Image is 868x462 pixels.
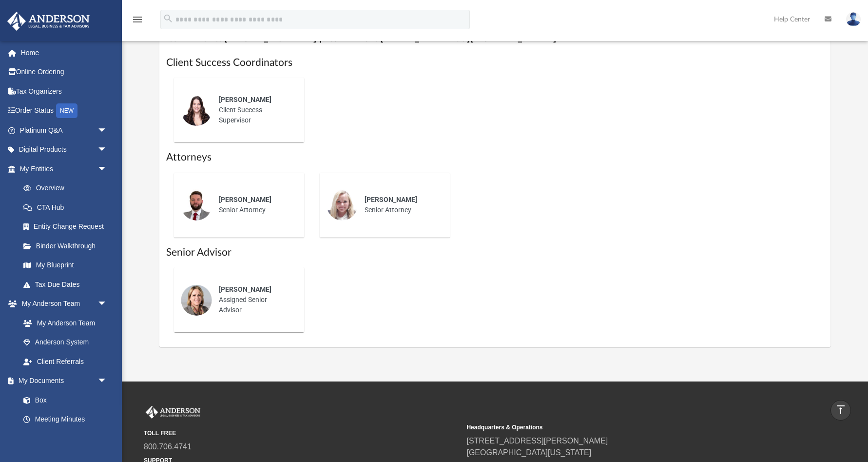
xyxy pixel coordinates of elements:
[97,121,117,141] span: arrow_drop_down
[219,285,271,293] span: [PERSON_NAME]
[97,140,117,160] span: arrow_drop_down
[166,245,824,260] h1: Senior Advisor
[181,95,212,126] img: thumbnail
[181,284,212,316] img: thumbnail
[14,390,112,410] a: Box
[14,410,117,429] a: Meeting Minutes
[97,371,117,391] span: arrow_drop_down
[327,189,358,221] img: thumbnail
[466,448,591,457] a: [GEOGRAPHIC_DATA][US_STATE]
[14,236,122,256] a: Binder Walkthrough
[358,188,443,222] div: Senior Attorney
[144,429,460,438] small: TOLL FREE
[163,13,174,24] i: search
[846,12,861,26] img: User Pic
[212,88,297,132] div: Client Success Supervisor
[7,121,122,140] a: Platinum Q&Aarrow_drop_down
[14,352,117,371] a: Client Referrals
[212,278,297,322] div: Assigned Senior Advisor
[7,101,122,121] a: Order StatusNEW
[7,371,117,391] a: My Documentsarrow_drop_down
[466,423,782,432] small: Headquarters & Operations
[14,217,122,237] a: Entity Change Request
[14,333,117,352] a: Anderson System
[14,313,112,333] a: My Anderson Team
[166,56,824,70] h1: Client Success Coordinators
[144,406,202,419] img: Anderson Advisors Platinum Portal
[7,43,122,62] a: Home
[219,96,271,103] span: [PERSON_NAME]
[7,81,122,101] a: Tax Organizers
[97,294,117,314] span: arrow_drop_down
[7,140,122,160] a: Digital Productsarrow_drop_down
[212,188,297,222] div: Senior Attorney
[14,275,122,294] a: Tax Due Dates
[14,179,122,198] a: Overview
[132,14,143,25] i: menu
[14,256,117,275] a: My Blueprint
[830,400,851,421] a: vertical_align_top
[365,196,417,203] span: [PERSON_NAME]
[97,159,117,179] span: arrow_drop_down
[56,103,77,118] div: NEW
[7,159,122,179] a: My Entitiesarrow_drop_down
[166,150,824,164] h1: Attorneys
[132,19,143,25] a: menu
[144,442,192,451] a: 800.706.4741
[14,198,122,217] a: CTA Hub
[181,189,212,221] img: thumbnail
[7,294,117,314] a: My Anderson Teamarrow_drop_down
[14,429,112,448] a: Forms Library
[219,196,271,203] span: [PERSON_NAME]
[4,12,93,31] img: Anderson Advisors Platinum Portal
[7,62,122,82] a: Online Ordering
[835,404,847,416] i: vertical_align_top
[466,437,608,445] a: [STREET_ADDRESS][PERSON_NAME]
